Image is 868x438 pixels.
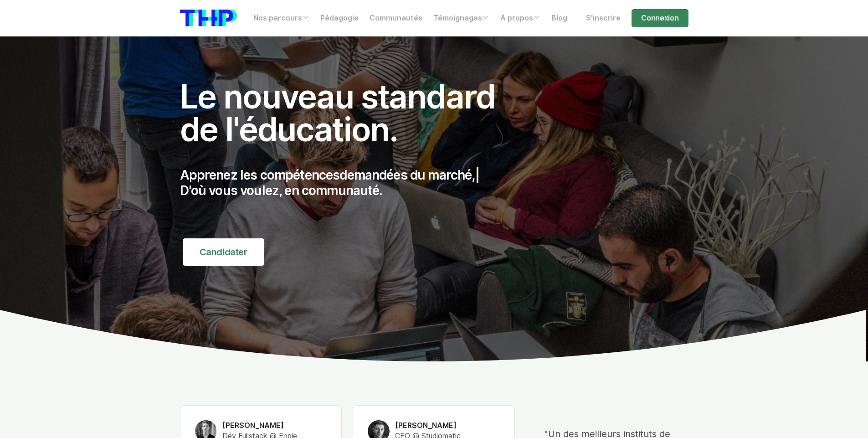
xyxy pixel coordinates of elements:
a: Connexion [632,9,688,27]
span: | [475,167,479,183]
a: Nos parcours [248,9,315,27]
a: Candidater [183,238,264,266]
a: S'inscrire [580,9,626,27]
a: Blog [546,9,573,27]
a: Communautés [364,9,428,27]
a: À propos [495,9,546,27]
img: logo [180,10,237,26]
a: Témoignages [428,9,495,27]
h6: [PERSON_NAME] [395,421,461,431]
h6: [PERSON_NAME] [222,421,297,431]
a: Pédagogie [315,9,364,27]
span: demandées du marché, [339,167,475,183]
h1: Le nouveau standard de l'éducation. [180,80,515,146]
p: Apprenez les compétences D'où vous voulez, en communauté. [180,168,515,198]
